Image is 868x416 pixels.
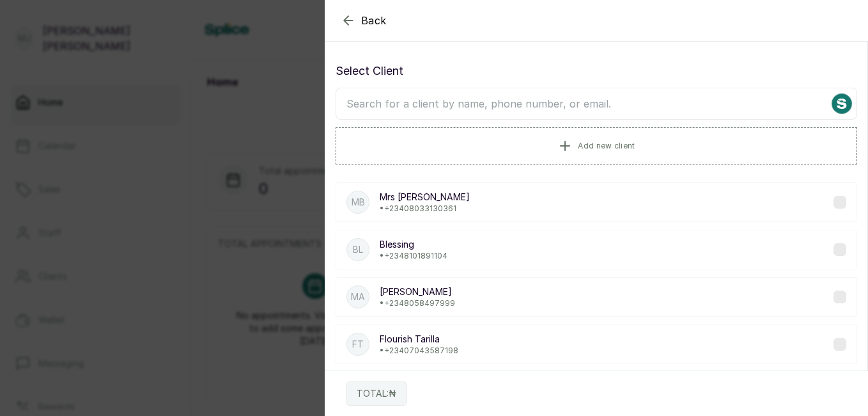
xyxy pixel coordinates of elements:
[336,62,857,80] p: Select Client
[380,204,470,214] p: • +234 08033130361
[361,13,387,28] span: Back
[353,243,363,256] p: Bl
[352,338,364,351] p: FT
[380,298,455,308] p: • +234 8058497999
[380,333,458,346] p: Flourish Tarilla
[578,141,635,151] span: Add new client
[352,196,365,209] p: MB
[336,127,857,164] button: Add new client
[380,285,455,298] p: [PERSON_NAME]
[351,291,365,303] p: Ma
[380,238,447,251] p: Blessing
[380,191,470,204] p: Mrs [PERSON_NAME]
[336,88,857,120] input: Search for a client by name, phone number, or email.
[357,387,396,400] p: TOTAL: ₦
[341,13,387,28] button: Back
[380,346,458,356] p: • +234 07043587198
[380,251,447,261] p: • +234 8101891104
